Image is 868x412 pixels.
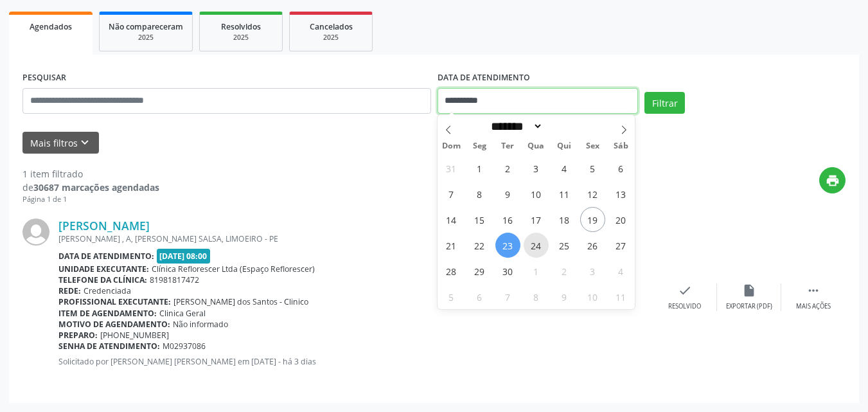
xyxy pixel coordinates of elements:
b: Unidade executante: [58,264,149,274]
b: Profissional executante: [58,296,171,307]
div: 1 item filtrado [22,167,159,181]
span: Setembro 19, 2025 [580,207,605,232]
b: Data de atendimento: [58,251,154,262]
i:  [806,283,820,298]
button: Filtrar [644,92,685,114]
img: img [22,219,49,246]
span: Cancelados [310,21,353,32]
span: Setembro 26, 2025 [580,233,605,258]
b: Rede: [58,285,81,296]
span: Qua [522,142,550,150]
div: 2025 [299,33,363,42]
span: Outubro 10, 2025 [580,284,605,309]
span: Setembro 27, 2025 [608,233,633,258]
span: Setembro 28, 2025 [439,258,464,283]
b: Motivo de agendamento: [58,319,170,330]
span: Setembro 23, 2025 [495,233,520,258]
i: check [678,283,692,298]
strong: 30687 marcações agendadas [33,181,159,193]
span: Clinica Geral [159,308,206,319]
div: Exportar (PDF) [726,302,772,311]
span: Setembro 22, 2025 [467,233,492,258]
span: Não compareceram [109,21,183,32]
i: print [826,174,840,188]
span: Resolvidos [221,21,261,32]
span: M02937086 [163,341,206,352]
span: Setembro 29, 2025 [467,258,492,283]
span: Outubro 11, 2025 [608,284,633,309]
label: DATA DE ATENDIMENTO [438,68,530,88]
span: Agosto 31, 2025 [439,156,464,181]
span: Setembro 24, 2025 [524,233,549,258]
span: Setembro 3, 2025 [524,156,549,181]
div: [PERSON_NAME] , A, [PERSON_NAME] SALSA, LIMOEIRO - PE [58,233,653,244]
span: Setembro 10, 2025 [524,181,549,206]
span: Setembro 17, 2025 [524,207,549,232]
div: de [22,181,159,194]
span: Outubro 2, 2025 [552,258,577,283]
span: Outubro 7, 2025 [495,284,520,309]
span: Outubro 1, 2025 [524,258,549,283]
div: Página 1 de 1 [22,194,159,205]
span: Setembro 16, 2025 [495,207,520,232]
button: Mais filtroskeyboard_arrow_down [22,132,99,154]
span: [PERSON_NAME] dos Santos - Clinico [173,296,308,307]
span: Setembro 4, 2025 [552,156,577,181]
span: Setembro 1, 2025 [467,156,492,181]
span: Dom [438,142,466,150]
span: Clínica Reflorescer Ltda (Espaço Reflorescer) [152,264,315,274]
span: Setembro 14, 2025 [439,207,464,232]
span: Setembro 18, 2025 [552,207,577,232]
input: Year [543,120,585,133]
span: Setembro 25, 2025 [552,233,577,258]
div: 2025 [209,33,273,42]
span: Outubro 9, 2025 [552,284,577,309]
b: Telefone da clínica: [58,274,147,285]
span: [PHONE_NUMBER] [100,330,169,341]
span: Setembro 7, 2025 [439,181,464,206]
span: Setembro 12, 2025 [580,181,605,206]
span: Qui [550,142,578,150]
i: insert_drive_file [742,283,756,298]
b: Item de agendamento: [58,308,157,319]
span: Sex [578,142,607,150]
span: 81981817472 [150,274,199,285]
span: Setembro 5, 2025 [580,156,605,181]
i: keyboard_arrow_down [78,136,92,150]
span: Setembro 6, 2025 [608,156,633,181]
span: Setembro 15, 2025 [467,207,492,232]
span: Setembro 20, 2025 [608,207,633,232]
b: Preparo: [58,330,98,341]
span: Ter [493,142,522,150]
span: Setembro 11, 2025 [552,181,577,206]
div: Resolvido [668,302,701,311]
span: Agendados [30,21,72,32]
span: Outubro 3, 2025 [580,258,605,283]
span: Outubro 5, 2025 [439,284,464,309]
a: [PERSON_NAME] [58,219,150,233]
span: Setembro 30, 2025 [495,258,520,283]
label: PESQUISAR [22,68,66,88]
span: Outubro 6, 2025 [467,284,492,309]
span: Setembro 21, 2025 [439,233,464,258]
span: Setembro 2, 2025 [495,156,520,181]
span: Sáb [607,142,635,150]
span: Não informado [173,319,228,330]
span: Outubro 8, 2025 [524,284,549,309]
select: Month [487,120,544,133]
b: Senha de atendimento: [58,341,160,352]
span: Seg [465,142,493,150]
span: Setembro 9, 2025 [495,181,520,206]
div: Mais ações [796,302,831,311]
span: Outubro 4, 2025 [608,258,633,283]
span: Setembro 8, 2025 [467,181,492,206]
span: Credenciada [84,285,131,296]
p: Solicitado por [PERSON_NAME] [PERSON_NAME] em [DATE] - há 3 dias [58,356,653,367]
span: [DATE] 08:00 [157,249,211,264]
div: 2025 [109,33,183,42]
button: print [819,167,846,193]
span: Setembro 13, 2025 [608,181,633,206]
